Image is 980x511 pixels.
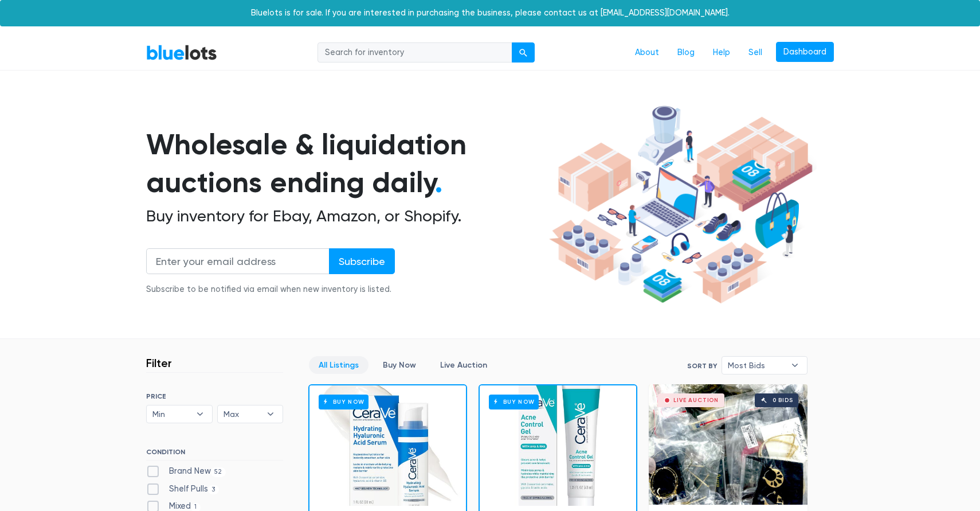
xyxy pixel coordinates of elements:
a: Sell [739,42,771,64]
span: Most Bids [728,357,785,374]
a: Live Auction [430,356,497,374]
a: Help [704,42,739,64]
b: ▾ [188,405,212,423]
h2: Buy inventory for Ebay, Amazon, or Shopify. [146,206,545,226]
span: 3 [208,485,219,494]
a: All Listings [309,356,369,374]
a: Buy Now [373,356,426,374]
h6: Buy Now [319,395,369,409]
a: Live Auction 0 bids [649,384,807,505]
a: Buy Now [480,385,636,506]
input: Search for inventory [317,42,512,63]
h6: CONDITION [146,448,283,461]
label: Shelf Pulls [146,483,219,496]
label: Brand New [146,465,226,478]
span: Min [152,405,190,423]
h1: Wholesale & liquidation auctions ending daily [146,126,545,202]
input: Enter your email address [146,248,330,274]
a: Blog [668,42,704,64]
div: Subscribe to be notified via email when new inventory is listed. [146,283,395,296]
a: Dashboard [776,42,834,63]
div: Live Auction [673,397,719,403]
div: 0 bids [773,397,793,403]
h6: PRICE [146,392,283,400]
h3: Filter [146,356,172,370]
b: ▾ [783,357,807,374]
label: Sort By [687,361,717,371]
img: hero-ee84e7d0318cb26816c560f6b4441b76977f77a177738b4e94f68c95b2b83dbb.png [545,100,817,309]
input: Subscribe [329,248,395,274]
span: . [435,165,442,200]
a: About [626,42,668,64]
b: ▾ [258,405,283,423]
span: Max [224,405,261,423]
span: 52 [211,467,226,477]
h6: Buy Now [489,395,539,409]
a: BlueLots [146,44,217,61]
a: Buy Now [309,385,466,506]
